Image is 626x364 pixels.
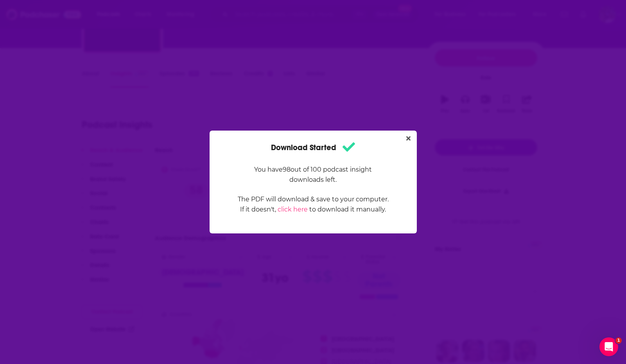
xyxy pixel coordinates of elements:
[278,206,308,213] a: click here
[237,194,389,215] p: The PDF will download & save to your computer. If it doesn't, to download it manually.
[615,337,622,344] span: 1
[237,165,389,185] p: You have 98 out of 100 podcast insight downloads left.
[271,140,355,155] h1: Download Started
[599,337,618,356] iframe: Intercom live chat
[403,134,414,143] button: Close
